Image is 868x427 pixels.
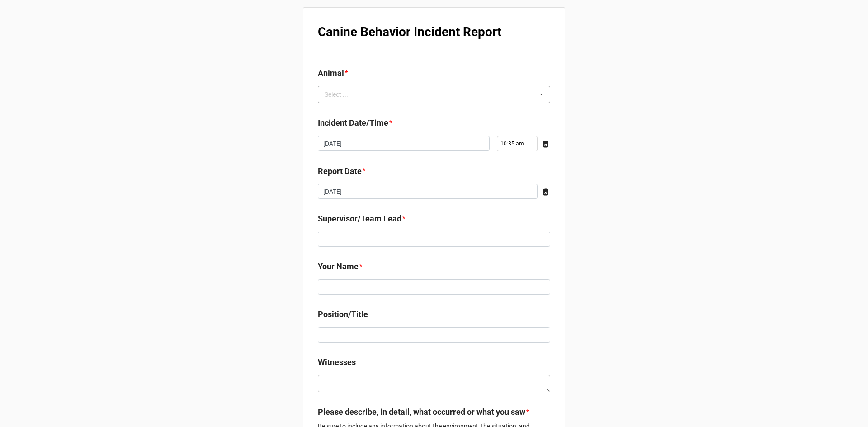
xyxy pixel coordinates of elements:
[318,406,525,418] label: Please describe, in detail, what occurred or what you saw
[497,136,538,151] input: Time
[322,89,361,100] div: Select ...
[318,117,388,129] label: Incident Date/Time
[318,212,401,225] label: Supervisor/Team Lead
[318,24,501,39] b: Canine Behavior Incident Report
[318,67,344,80] label: Animal
[318,184,538,199] input: Date
[318,136,490,151] input: Date
[318,260,359,273] label: Your Name
[318,165,362,178] label: Report Date
[318,308,368,321] label: Position/Title
[318,356,356,369] label: Witnesses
